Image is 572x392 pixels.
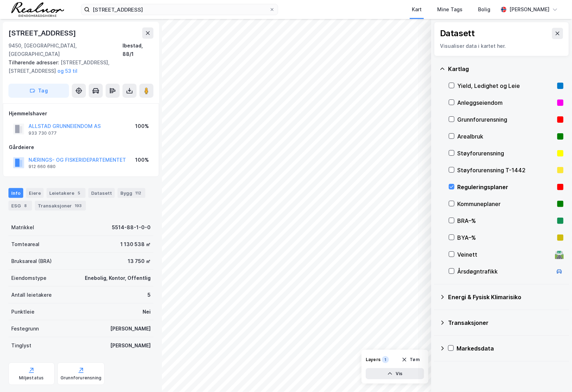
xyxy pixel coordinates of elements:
div: Yield, Ledighet og Leie [457,82,554,90]
div: Bygg [118,188,145,198]
input: Søk på adresse, matrikkel, gårdeiere, leietakere eller personer [90,4,269,15]
div: Punktleie [11,308,34,316]
div: Arealbruk [457,132,554,141]
div: 🛣️ [555,250,564,259]
div: Visualiser data i kartet her. [440,42,563,50]
div: Årsdøgntrafikk [457,267,552,276]
div: Datasett [440,28,475,39]
div: 1 [382,356,389,363]
div: 8 [22,202,29,209]
div: Kart [412,5,422,14]
button: Tag [8,84,69,98]
div: 912 660 680 [29,164,56,169]
img: realnor-logo.934646d98de889bb5806.png [11,2,64,17]
div: 100% [135,122,149,130]
div: Miljøstatus [19,375,44,381]
div: Transaksjoner [448,319,564,327]
div: Bolig [478,5,490,14]
div: [PERSON_NAME] [110,324,151,333]
iframe: Chat Widget [537,358,572,392]
div: ESG [8,201,32,211]
div: Grunnforurensning [61,375,101,381]
div: Reguleringsplaner [457,183,554,191]
div: Antall leietakere [11,291,52,299]
div: Eiere [26,188,44,198]
div: 5 [147,291,151,299]
div: Ibestad, 88/1 [122,41,153,58]
div: Hjemmelshaver [9,109,153,118]
div: Støyforurensning T-1442 [457,166,554,174]
div: Enebolig, Kontor, Offentlig [85,274,151,282]
div: 112 [134,189,143,197]
div: Leietakere [46,188,86,198]
div: Kommuneplaner [457,200,554,208]
div: Bruksareal (BRA) [11,257,52,265]
div: Eiendomstype [11,274,46,282]
div: Kartlag [448,65,564,73]
div: Anleggseiendom [457,98,554,107]
button: Tøm [397,354,424,365]
div: 1 130 538 ㎡ [120,240,151,249]
div: 100% [135,156,149,164]
span: Tilhørende adresser: [8,59,61,65]
div: Info [8,188,23,198]
div: BYA–% [457,233,554,242]
div: Tinglyst [11,341,31,350]
div: 193 [73,202,83,209]
div: [PERSON_NAME] [110,341,151,350]
div: Kontrollprogram for chat [537,358,572,392]
div: Energi & Fysisk Klimarisiko [448,293,564,301]
button: Vis [366,368,424,379]
div: 5514-88-1-0-0 [112,223,151,232]
div: Støyforurensning [457,149,554,158]
div: [STREET_ADDRESS] [8,27,77,39]
div: BRA–% [457,217,554,225]
div: 933 730 077 [29,130,57,136]
div: Layers [366,357,381,362]
div: Festegrunn [11,324,39,333]
div: 13 750 ㎡ [128,257,151,265]
div: Transaksjoner [35,201,86,211]
div: Matrikkel [11,223,34,232]
div: Markedsdata [457,344,564,353]
div: 5 [76,189,83,197]
div: Gårdeiere [9,143,153,152]
div: Tomteareal [11,240,39,249]
div: Grunnforurensning [457,115,554,124]
div: Nei [143,308,151,316]
div: [PERSON_NAME] [509,5,549,14]
div: Mine Tags [437,5,463,14]
div: [STREET_ADDRESS], [STREET_ADDRESS] [8,58,148,75]
div: Veinett [457,250,552,259]
div: Datasett [88,188,115,198]
div: 9450, [GEOGRAPHIC_DATA], [GEOGRAPHIC_DATA] [8,41,122,58]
